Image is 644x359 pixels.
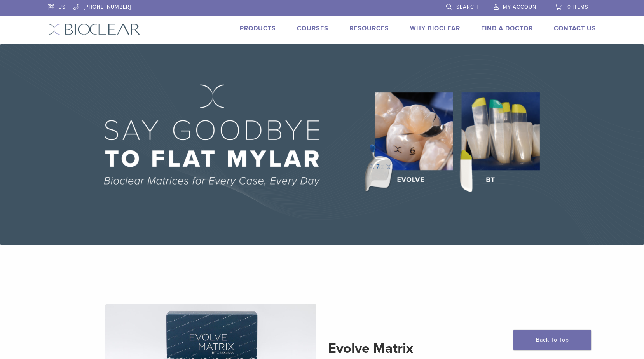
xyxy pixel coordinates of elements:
a: Courses [297,24,328,32]
span: 0 items [567,4,588,10]
a: Products [240,24,276,32]
span: Search [456,4,478,10]
span: My Account [503,4,539,10]
a: Why Bioclear [410,24,460,32]
a: Contact Us [554,24,596,32]
a: Resources [349,24,389,32]
a: Find A Doctor [481,24,533,32]
a: Back To Top [513,330,591,350]
img: Bioclear [48,24,140,35]
h2: Evolve Matrix [328,339,539,358]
